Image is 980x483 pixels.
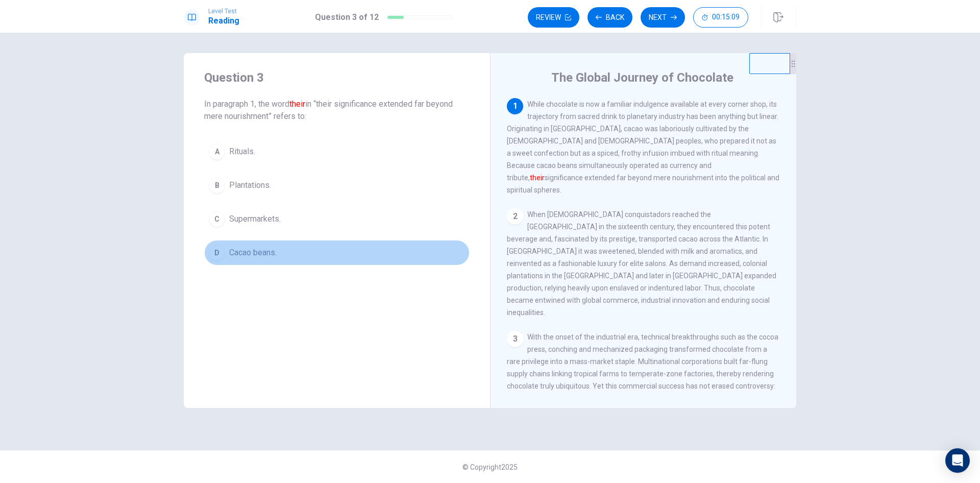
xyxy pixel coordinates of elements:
[587,7,632,28] button: Back
[528,7,579,28] button: Review
[204,240,470,265] button: DCacao beans.
[208,8,239,15] span: Level Test
[209,177,225,194] div: B
[204,206,470,232] button: CSupermarkets.
[462,463,518,471] span: © Copyright 2025
[204,173,470,198] button: BPlantations.
[229,179,271,191] span: Plantations.
[945,448,970,473] div: Open Intercom Messenger
[229,146,255,158] span: Rituals.
[229,213,281,225] span: Supermarkets.
[208,15,239,27] h1: Reading
[530,174,545,182] font: their
[507,210,776,317] span: When [DEMOGRAPHIC_DATA] conquistadors reached the [GEOGRAPHIC_DATA] in the sixteenth century, the...
[204,69,470,86] h4: Question 3
[204,98,470,123] span: In paragraph 1, the word in “their significance extended far beyond mere nourishment” refers to:
[693,7,748,28] button: 00:15:09
[712,13,740,21] span: 00:15:09
[507,98,523,114] div: 1
[507,208,523,225] div: 2
[551,69,733,86] h4: The Global Journey of Chocolate
[507,331,523,347] div: 3
[315,11,379,23] h1: Question 3 of 12
[507,333,778,415] span: With the onset of the industrial era, technical breakthroughs such as the cocoa press, conching a...
[641,7,685,28] button: Next
[209,245,225,261] div: D
[204,139,470,164] button: ARituals.
[209,143,225,160] div: A
[229,247,277,259] span: Cacao beans.
[507,100,779,194] span: While chocolate is now a familiar indulgence available at every corner shop, its trajectory from ...
[289,99,305,109] font: their
[209,211,225,227] div: C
